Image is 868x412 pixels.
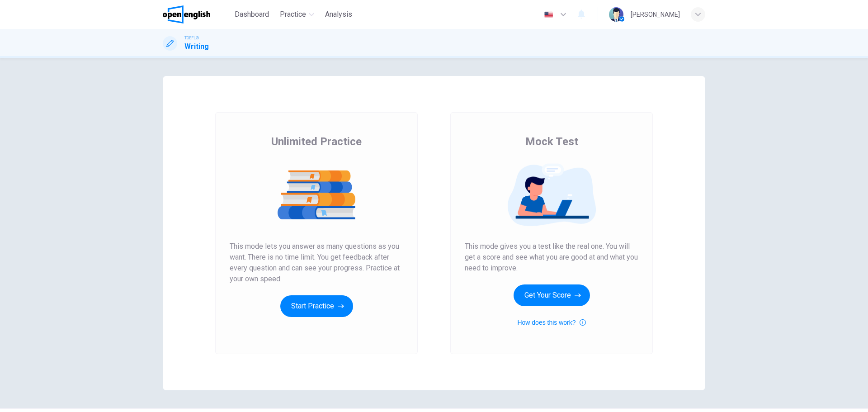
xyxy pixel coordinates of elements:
span: Unlimited Practice [271,134,362,149]
span: Analysis [325,9,352,20]
button: Start Practice [280,295,353,317]
span: Mock Test [525,134,578,149]
button: Analysis [321,6,356,23]
span: Dashboard [235,9,269,20]
button: Practice [276,6,318,23]
div: [PERSON_NAME] [631,9,680,20]
img: Profile picture [609,7,623,22]
span: This mode lets you answer as many questions as you want. There is no time limit. You get feedback... [230,241,403,284]
span: TOEFL® [184,35,199,41]
button: Dashboard [231,6,273,23]
span: Practice [280,9,306,20]
button: How does this work? [517,317,585,328]
button: Get Your Score [514,284,590,306]
a: OpenEnglish logo [163,5,231,24]
span: This mode gives you a test like the real one. You will get a score and see what you are good at a... [465,241,638,274]
img: OpenEnglish logo [163,5,210,24]
h1: Writing [184,41,209,52]
img: en [543,11,554,18]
